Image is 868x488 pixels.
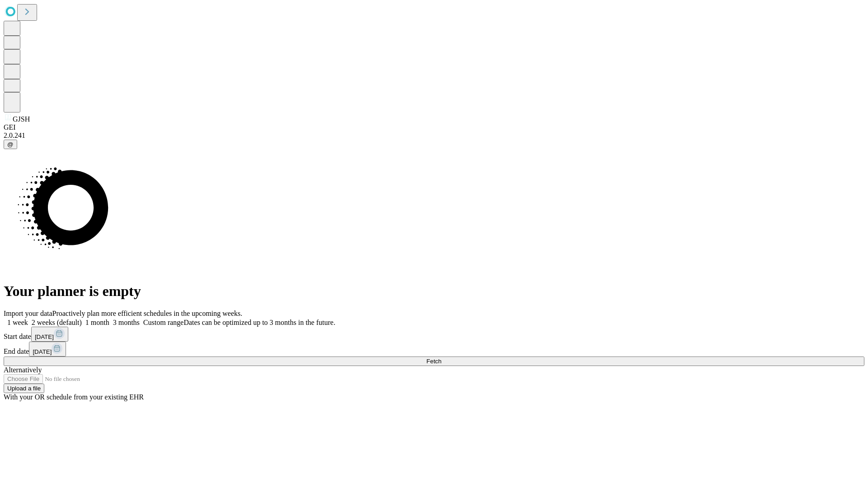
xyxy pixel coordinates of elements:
div: GEI [4,123,864,131]
span: 1 week [7,319,28,326]
span: Alternatively [4,366,42,374]
h1: Your planner is empty [4,283,864,300]
span: [DATE] [33,348,52,355]
span: 2 weeks (default) [32,319,82,326]
span: With your OR schedule from your existing EHR [4,393,144,401]
button: Fetch [4,357,864,366]
span: Custom range [143,319,184,326]
button: @ [4,140,17,149]
span: Import your data [4,310,52,317]
div: End date [4,342,864,357]
button: Upload a file [4,384,44,393]
span: Fetch [426,358,441,365]
span: 1 month [85,319,109,326]
span: GJSH [13,115,30,123]
div: Start date [4,327,864,342]
span: 3 months [113,319,140,326]
button: [DATE] [29,342,66,357]
button: [DATE] [31,327,68,342]
div: 2.0.241 [4,131,864,140]
span: Dates can be optimized up to 3 months in the future. [184,319,335,326]
span: Proactively plan more efficient schedules in the upcoming weeks. [52,310,242,317]
span: [DATE] [35,333,54,340]
span: @ [7,141,14,148]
